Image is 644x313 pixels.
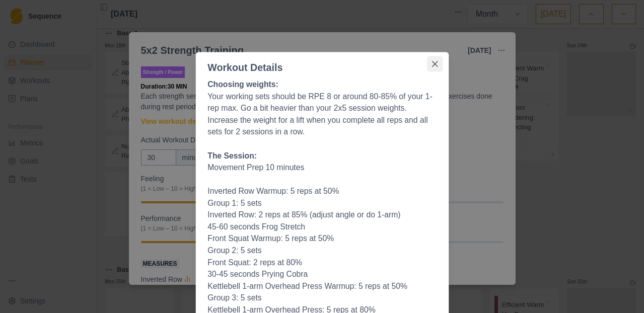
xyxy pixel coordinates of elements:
[207,209,437,221] li: Inverted Row: 2 reps at 85% (adjust angle or do 1-arm)
[207,80,278,89] strong: Choosing weights:
[207,257,437,269] li: Front Squat: 2 reps at 80%
[427,56,443,71] button: Close
[207,185,437,197] p: Inverted Row Warmup: 5 reps at 50%
[207,162,437,174] p: Movement Prep 10 minutes
[207,292,437,304] p: Group 3: 5 sets
[195,52,449,74] header: Workout Details
[207,91,437,138] p: Your working sets should be RPE 8 or around 80-85% of your 1-rep max. Go a bit heavier than your ...
[207,268,437,280] li: 30-45 seconds Prying Cobra
[207,197,437,209] p: Group 1: 5 sets
[207,233,437,245] p: Front Squat Warmup: 5 reps at 50%
[207,151,257,160] strong: The Session:
[207,245,437,257] p: Group 2: 5 sets
[207,221,437,233] li: 45-60 seconds Frog Stretch
[207,280,437,292] p: Kettlebell 1-arm Overhead Press Warmup: 5 reps at 50%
